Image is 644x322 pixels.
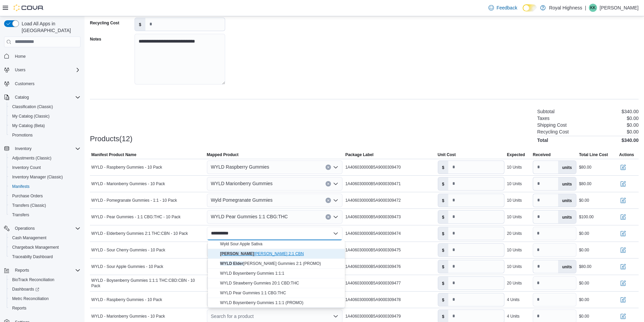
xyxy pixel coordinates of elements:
[507,198,522,203] div: 10 Units
[12,66,80,74] span: Users
[7,102,83,112] button: Classification (Classic)
[9,234,80,242] span: Cash Management
[1,144,83,153] button: Inventory
[507,280,522,286] div: 20 Units
[7,210,83,220] button: Transfers
[211,213,288,221] span: WYLD Pear Gummies 1:1 CBG:THC
[345,297,401,302] span: 1A406030000B5A9000309478
[208,278,345,288] button: WYLD Strawberry Gummies 20:1 CBD:THC
[7,243,83,252] button: Chargeback Management
[7,233,83,243] button: Cash Management
[345,214,401,220] span: 1A406030000B5A9000309473
[9,211,32,219] a: Transfers
[9,164,80,172] span: Inventory Count
[220,251,304,256] span: [PERSON_NAME] 2:1 CBN
[558,260,576,273] label: units
[12,224,80,232] span: Operations
[90,36,101,42] label: Notes
[537,116,550,121] h6: Taxes
[438,152,456,157] span: Unit Cost
[9,122,80,130] span: My Catalog (Beta)
[15,81,34,86] span: Customers
[220,281,299,286] span: WYLD Strawberry Gummies 20:1 CBD:THC
[438,277,449,290] label: $
[220,242,262,246] span: Wyld Sour Apple Sativa
[9,243,80,251] span: Chargeback Management
[9,243,62,251] a: Chargeback Management
[621,138,639,143] h4: $340.00
[220,251,254,256] mark: [PERSON_NAME]
[12,132,33,138] span: Promotions
[523,4,537,11] input: Dark Mode
[9,295,80,303] span: Metrc Reconciliation
[9,211,80,219] span: Transfers
[12,277,54,282] span: BioTrack Reconciliation
[211,196,273,204] span: Wyld Pomegranate Gummies
[558,161,576,174] label: units
[9,304,80,312] span: Reports
[7,191,83,201] button: Purchase Orders
[326,165,331,170] button: Clear input
[12,52,80,60] span: Home
[579,247,589,253] div: $0.00
[345,264,401,269] span: 1A406030000B5A9000309476
[507,165,522,170] div: 10 Units
[497,4,517,11] span: Feedback
[91,198,177,203] span: WYLD - Pomegranate Gummies - 1:1 - 10 Pack
[12,224,38,232] button: Operations
[12,66,28,74] button: Users
[135,18,145,31] label: $
[15,268,29,273] span: Reports
[211,179,273,188] span: WYLD Marionberry Gummies
[9,182,80,191] span: Manifests
[345,247,401,253] span: 1A406030000B5A9000309475
[438,210,449,223] label: $
[12,104,53,109] span: Classification (Classic)
[507,247,522,253] div: 10 Units
[9,192,46,200] a: Purchase Orders
[91,165,162,170] span: WYLD - Raspberry Gummies - 10 Pack
[12,93,80,101] span: Catalog
[558,194,576,207] label: units
[208,259,345,269] button: WYLD Elderberry Gummies 2:1 (PROMO)
[9,103,56,111] a: Classification (Classic)
[7,153,83,163] button: Adjustments (Classic)
[345,280,401,286] span: 1A406030000B5A9000309477
[558,177,576,190] label: units
[91,297,162,302] span: WYLD - Raspberry Gummies - 10 Pack
[208,239,345,249] button: Wyld Sour Apple Sativa
[12,254,53,259] span: Traceabilty Dashboard
[345,231,401,236] span: 1A406030000B5A9000309474
[579,297,589,302] div: $0.00
[208,249,345,259] button: Wyld Elderberry 2:1 CBN
[579,214,594,220] div: $100.00
[333,198,338,203] button: Open list of options
[7,182,83,191] button: Manifests
[627,129,639,134] p: $0.00
[220,261,243,266] mark: WYLD Elder
[12,266,32,274] button: Reports
[91,231,188,236] span: WYLD - Elderberry Gummies 2:1 THC:CBN - 10 Pack
[438,227,449,240] label: $
[1,93,83,102] button: Catalog
[621,109,639,114] p: $340.00
[579,231,589,236] div: $0.00
[589,4,597,12] div: Kiyah King
[438,260,449,273] label: $
[507,152,525,157] span: Expected
[15,67,25,73] span: Users
[438,161,449,174] label: $
[12,193,43,199] span: Purchase Orders
[207,152,239,157] span: Mapped Product
[507,264,522,269] div: 10 Units
[333,231,338,236] button: Close list of options
[7,201,83,210] button: Transfers (Classic)
[220,261,321,266] span: [PERSON_NAME] Gummies 2:1 (PROMO)
[9,131,80,139] span: Promotions
[12,184,29,189] span: Manifests
[7,284,83,294] a: Dashboards
[9,276,80,284] span: BioTrack Reconciliation
[579,165,592,170] div: $80.00
[220,271,284,276] span: WYLD Boysenberry Gummies 1:1:1
[91,152,136,157] span: Manifest Product Name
